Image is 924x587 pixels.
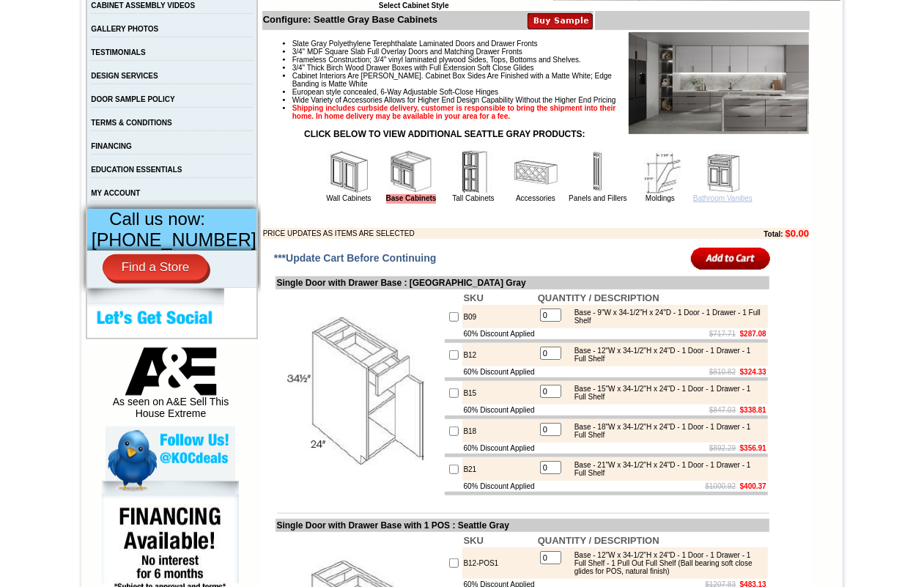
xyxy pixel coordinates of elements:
[274,252,437,264] span: ***Update Cart Before Continuing
[452,194,494,202] a: Tall Cabinets
[786,228,810,239] b: $0.00
[91,25,158,33] a: GALLERY PHOTOS
[462,405,536,416] td: 60% Discount Applied
[462,443,536,454] td: 60% Discount Applied
[91,1,195,10] a: CABINET ASSEMBLY VIDEOS
[326,194,371,202] a: Wall Cabinets
[277,311,442,476] img: Single Door with Drawer Base
[764,230,783,238] b: Total:
[740,406,766,414] b: $338.81
[462,419,536,443] td: B18
[740,444,766,452] b: $356.91
[516,194,555,202] a: Accessories
[292,104,616,120] strong: Shipping includes curbside delivery, customer is responsible to bring the shipment into their hom...
[462,457,536,481] td: B21
[701,150,744,194] img: Bathroom Vanities
[693,194,753,202] a: Bathroom Vanities
[292,88,498,96] span: European style concealed, 6-Way Adjustable Soft-Close Hinges
[740,368,766,376] b: $324.33
[464,292,484,303] b: SKU
[567,461,764,477] div: Base - 21"W x 34-1/2"H x 24"D - 1 Door - 1 Drawer - 1 Full Shelf
[327,150,371,194] img: Wall Cabinets
[462,328,536,339] td: 60% Discount Applied
[462,366,536,377] td: 60% Discount Applied
[567,551,764,575] div: Base - 12"W x 34-1/2"H x 24"D - 1 Door - 1 Drawer - 1 Full Shelf - 1 Pull Out Full Shelf (Ball be...
[567,347,764,363] div: Base - 12"W x 34-1/2"H x 24"D - 1 Door - 1 Drawer - 1 Full Shelf
[709,368,736,376] s: $810.82
[709,330,736,338] s: $717.71
[691,246,771,270] input: Add to Cart
[646,194,675,202] a: Moldings
[451,150,495,194] img: Tall Cabinets
[709,406,736,414] s: $847.03
[91,72,158,80] a: DESIGN SERVICES
[263,14,437,25] b: Configure: Seattle Gray Base Cabinets
[709,444,736,452] s: $892.29
[576,150,620,194] img: Panels and Fillers
[538,292,659,303] b: QUANTITY / DESCRIPTION
[462,547,536,579] td: B12-POS1
[91,119,172,127] a: TERMS & CONDITIONS
[276,276,769,289] td: Single Door with Drawer Base : [GEOGRAPHIC_DATA] Gray
[462,343,536,366] td: B12
[740,330,766,338] b: $287.08
[292,72,612,88] span: Cabinet Interiors Are [PERSON_NAME]. Cabinet Box Sides Are Finished with a Matte White; Edge Band...
[464,535,484,546] b: SKU
[292,56,581,64] span: Frameless Construction; 3/4" vinyl laminated plywood Sides, Tops, Bottoms and Shelves.
[386,194,437,204] a: Base Cabinets
[567,309,764,325] div: Base - 9"W x 34-1/2"H x 24"D - 1 Door - 1 Drawer - 1 Full Shelf
[567,423,764,439] div: Base - 18"W x 34-1/2"H x 24"D - 1 Door - 1 Drawer - 1 Full Shelf
[740,482,766,490] b: $400.37
[106,347,235,427] div: As seen on A&E Sell This House Extreme
[379,1,449,10] b: Select Cabinet Style
[91,189,140,197] a: MY ACCOUNT
[462,305,536,328] td: B09
[91,142,132,150] a: FINANCING
[91,95,174,103] a: DOOR SAMPLE POLICY
[276,519,769,532] td: Single Door with Drawer Base with 1 POS : Seattle Gray
[629,32,809,134] img: Product Image
[292,64,534,72] span: 3/4" Thick Birch Wood Drawer Boxes with Full Extension Soft Close Glides
[91,48,145,56] a: TESTIMONIALS
[304,129,585,139] strong: CLICK BELOW TO VIEW ADDITIONAL SEATTLE GRAY PRODUCTS:
[569,194,627,202] a: Panels and Fillers
[462,381,536,405] td: B15
[292,40,538,48] span: Slate Gray Polyethylene Terephthalate Laminated Doors and Drawer Fronts
[638,150,682,194] img: Moldings
[91,166,182,174] a: EDUCATION ESSENTIALS
[263,228,684,239] td: PRICE UPDATES AS ITEMS ARE SELECTED
[705,482,736,490] s: $1000.92
[567,385,764,401] div: Base - 15"W x 34-1/2"H x 24"D - 1 Door - 1 Drawer - 1 Full Shelf
[538,535,659,546] b: QUANTITY / DESCRIPTION
[103,254,209,281] a: Find a Store
[292,48,522,56] span: 3/4" MDF Square Slab Full Overlay Doors and Matching Drawer Fronts
[462,481,536,492] td: 60% Discount Applied
[92,229,256,250] span: [PHONE_NUMBER]
[514,150,558,194] img: Accessories
[292,96,616,104] span: Wide Variety of Accessories Allows for Higher End Design Capability Without the Higher End Pricing
[389,150,433,194] img: Base Cabinets
[109,209,205,229] span: Call us now:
